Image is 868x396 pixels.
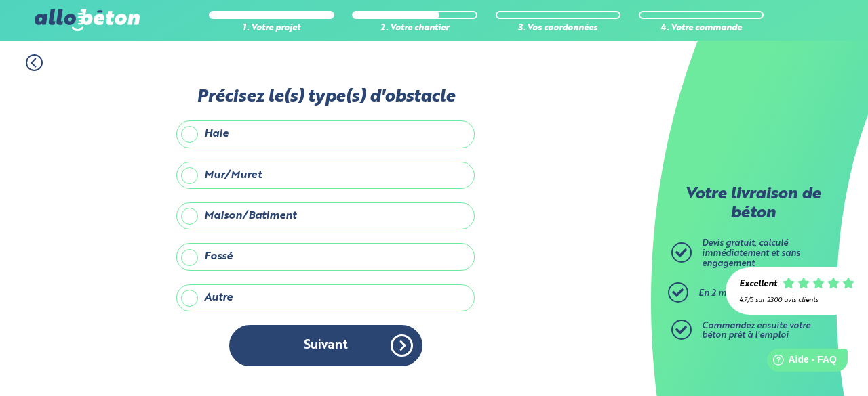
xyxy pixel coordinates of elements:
[176,87,475,107] label: Précisez le(s) type(s) d'obstacle
[176,284,475,311] label: Autre
[739,296,854,304] div: 4.7/5 sur 2300 avis clients
[176,120,475,148] label: Haie
[747,343,853,381] iframe: Help widget launcher
[702,239,800,267] span: Devis gratuit, calculé immédiatement et sans engagement
[639,24,764,34] div: 4. Votre commande
[352,24,477,34] div: 2. Votre chantier
[229,325,422,366] button: Suivant
[176,162,475,189] label: Mur/Muret
[35,9,139,31] img: allobéton
[739,280,777,290] div: Excellent
[496,24,621,34] div: 3. Vos coordonnées
[675,185,831,223] p: Votre livraison de béton
[702,322,810,340] span: Commandez ensuite votre béton prêt à l'emploi
[176,243,475,270] label: Fossé
[698,289,800,298] span: En 2 minutes top chrono
[176,202,475,229] label: Maison/Batiment
[209,24,334,34] div: 1. Votre projet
